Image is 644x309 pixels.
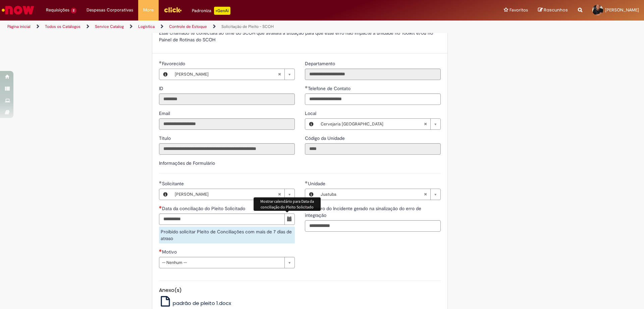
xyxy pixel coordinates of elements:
[192,7,230,15] div: Padroniza
[159,143,295,155] input: Título
[143,7,154,13] span: More
[321,119,424,129] span: Cervejaria [GEOGRAPHIC_DATA]
[173,300,231,307] span: padrão de pleito 1.docx
[175,189,278,200] span: [PERSON_NAME]
[5,21,424,33] ul: Trilhas de página
[7,24,31,29] a: Página inicial
[159,110,171,116] span: Somente leitura - Email
[159,61,162,64] span: Obrigatório Preenchido
[159,300,231,307] a: padrão de pleito 1.docx
[538,7,568,13] a: Rascunhos
[305,61,336,67] span: Somente leitura - Departamento
[305,86,308,88] span: Obrigatório Preenchido
[159,30,441,43] p: Esse chamado te conectará ao time do SCOH que avaliará a situação para que esse erro não impacte ...
[159,93,295,105] input: ID
[305,220,441,232] input: Número do Incidente gerado na sinalização do erro de integração
[95,24,124,29] a: Service Catalog
[305,143,441,155] input: Código da Unidade
[159,181,162,184] span: Obrigatório Preenchido
[159,227,295,243] div: Proibido solicitar Pleito de Conciliações com mais de 7 dias de atraso
[162,257,281,268] span: -- Nenhum --
[159,206,162,208] span: Necessários
[162,181,185,187] span: Necessários - Solicitante
[420,119,430,129] abbr: Limpar campo Local
[284,214,295,225] button: Mostrar calendário para Data da conciliação do Pleito Solicitado
[1,3,35,17] img: ServiceNow
[317,119,440,129] a: Cervejaria [GEOGRAPHIC_DATA]Limpar campo Local
[159,214,285,225] input: Data da conciliação do Pleito Solicitado
[305,119,317,129] button: Local, Visualizar este registro Cervejaria Minas Gerais
[45,24,80,29] a: Todos os Catálogos
[159,135,172,141] span: Somente leitura - Título
[305,60,336,67] label: Somente leitura - Departamento
[274,189,284,200] abbr: Limpar campo Solicitante
[274,69,284,80] abbr: Limpar campo Favorecido
[159,160,215,166] label: Informações de Formulário
[305,189,317,200] button: Unidade, Visualizar este registro Juatuba
[162,249,178,255] span: Motivo
[305,181,308,184] span: Obrigatório Preenchido
[305,69,441,80] input: Departamento
[159,118,295,130] input: Email
[214,7,230,15] p: +GenAi
[138,24,155,29] a: Logistica
[171,189,294,200] a: [PERSON_NAME]Limpar campo Solicitante
[159,85,165,92] label: Somente leitura - ID
[221,24,274,29] a: Solicitação de Pleito - SCOH
[317,189,440,200] a: JuatubaLimpar campo Unidade
[509,7,528,13] span: Favoritos
[254,197,321,211] div: Mostrar calendário para Data da conciliação do Pleito Solicitado
[171,69,294,80] a: [PERSON_NAME]Limpar campo Favorecido
[159,249,162,252] span: Necessários
[305,93,441,105] input: Telefone de Contato
[87,7,133,13] span: Despesas Corporativas
[159,287,441,293] h5: Anexo(s)
[46,7,69,13] span: Requisições
[308,85,352,91] span: Telefone de Contato
[169,24,207,29] a: Controle de Estoque
[420,189,430,200] abbr: Limpar campo Unidade
[71,8,76,13] span: 2
[162,205,247,211] span: Data da conciliação do Pleito Solicitado
[159,189,171,200] button: Solicitante, Visualizar este registro Jonatas Pinheiro De Amorim
[159,110,171,117] label: Somente leitura - Email
[305,135,346,142] label: Somente leitura - Código da Unidade
[159,85,165,91] span: Somente leitura - ID
[159,69,171,80] button: Favorecido, Visualizar este registro Jonatas Pinheiro De Amorim
[164,5,182,15] img: click_logo_yellow_360x200.png
[605,7,639,13] span: [PERSON_NAME]
[305,205,421,218] span: Número do Incidente gerado na sinalização do erro de integração
[308,181,327,187] span: Necessários - Unidade
[305,135,346,141] span: Somente leitura - Código da Unidade
[544,7,568,13] span: Rascunhos
[305,110,318,116] span: Local
[175,69,278,80] span: [PERSON_NAME]
[159,135,172,142] label: Somente leitura - Título
[321,189,424,200] span: Juatuba
[162,61,186,67] span: Necessários - Favorecido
